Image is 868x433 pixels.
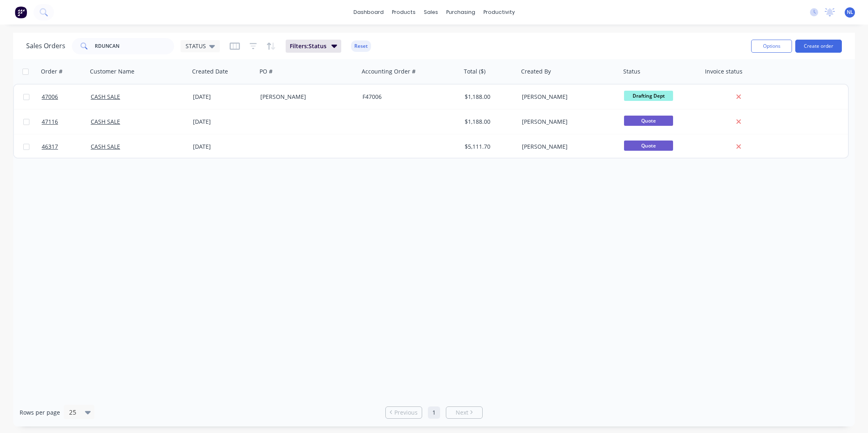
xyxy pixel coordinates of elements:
[464,67,485,76] div: Total ($)
[362,93,453,101] div: F47006
[351,40,371,52] button: Reset
[20,408,60,417] span: Rows per page
[349,6,388,18] a: dashboard
[795,40,842,53] button: Create order
[15,6,27,18] img: Factory
[91,143,120,150] a: CASH SALE
[847,9,853,16] span: NL
[522,93,613,101] div: [PERSON_NAME]
[623,67,640,76] div: Status
[193,93,254,101] div: [DATE]
[193,118,254,126] div: [DATE]
[624,116,673,126] span: Quote
[290,42,327,50] span: Filters: Status
[26,42,65,50] h1: Sales Orders
[42,118,58,126] span: 47116
[521,67,551,76] div: Created By
[260,67,273,76] div: PO #
[624,91,673,101] span: Drafting Dept
[186,42,206,50] span: STATUS
[362,67,416,76] div: Accounting Order #
[705,67,743,76] div: Invoice status
[382,406,486,419] ul: Pagination
[420,6,442,18] div: sales
[42,85,91,109] a: 47006
[442,6,479,18] div: purchasing
[751,40,792,53] button: Options
[192,67,228,76] div: Created Date
[42,134,91,159] a: 46317
[42,143,58,151] span: 46317
[90,67,134,76] div: Customer Name
[465,118,513,126] div: $1,188.00
[465,143,513,151] div: $5,111.70
[522,118,613,126] div: [PERSON_NAME]
[456,408,468,417] span: Next
[465,93,513,101] div: $1,188.00
[42,93,58,101] span: 47006
[624,141,673,151] span: Quote
[42,109,91,134] a: 47116
[286,40,341,53] button: Filters:Status
[260,93,351,101] div: [PERSON_NAME]
[522,143,613,151] div: [PERSON_NAME]
[193,143,254,151] div: [DATE]
[386,408,422,417] a: Previous page
[428,406,440,419] a: Page 1 is your current page
[95,38,174,54] input: Search...
[388,6,420,18] div: products
[479,6,519,18] div: productivity
[91,118,120,125] a: CASH SALE
[446,408,482,417] a: Next page
[91,93,120,100] a: CASH SALE
[394,408,418,417] span: Previous
[41,67,63,76] div: Order #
